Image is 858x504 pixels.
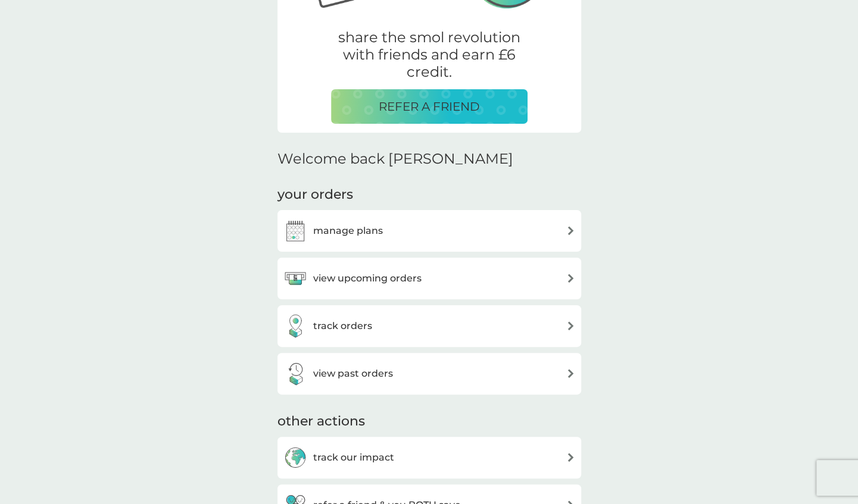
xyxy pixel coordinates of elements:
h3: view past orders [313,366,393,381]
h3: manage plans [313,223,383,239]
h3: view upcoming orders [313,271,422,286]
h3: other actions [277,412,365,431]
p: REFER A FRIEND [379,97,480,116]
h3: your orders [277,186,353,204]
h2: Welcome back [PERSON_NAME] [277,151,513,168]
img: arrow right [566,369,575,378]
img: arrow right [566,274,575,283]
button: REFER A FRIEND [331,89,528,124]
p: share the smol revolution with friends and earn £6 credit. [331,29,528,80]
img: arrow right [566,226,575,235]
h3: track our impact [313,450,394,465]
h3: track orders [313,318,372,334]
img: arrow right [566,453,575,462]
img: arrow right [566,321,575,330]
